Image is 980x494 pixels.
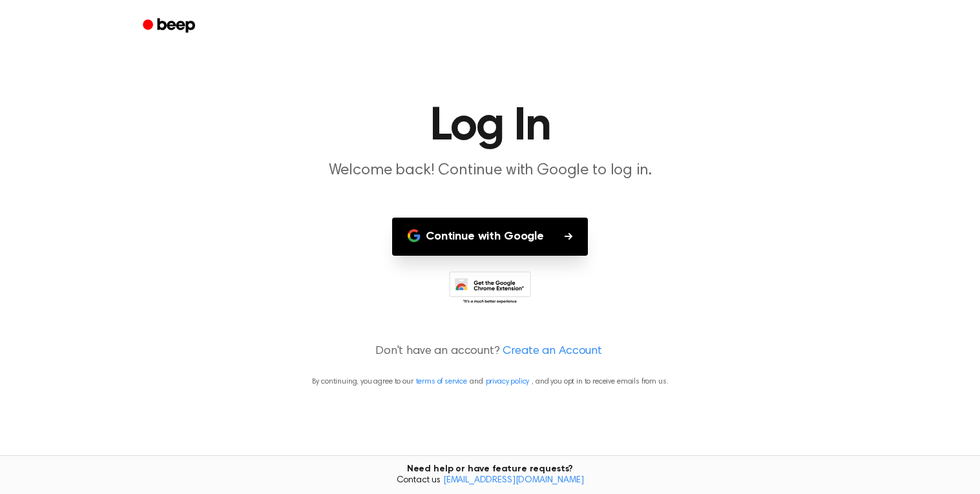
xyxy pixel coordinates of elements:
a: Create an Account [503,343,602,360]
a: [EMAIL_ADDRESS][DOMAIN_NAME] [443,476,584,485]
a: privacy policy [486,378,530,386]
span: Contact us [8,475,972,487]
p: By continuing, you agree to our and , and you opt in to receive emails from us. [16,376,964,387]
p: Welcome back! Continue with Google to log in. [242,160,738,181]
h1: Log In [160,103,821,150]
p: Don't have an account? [16,343,964,360]
a: terms of service [416,378,467,386]
a: Beep [134,14,207,39]
button: Continue with Google [392,218,588,256]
